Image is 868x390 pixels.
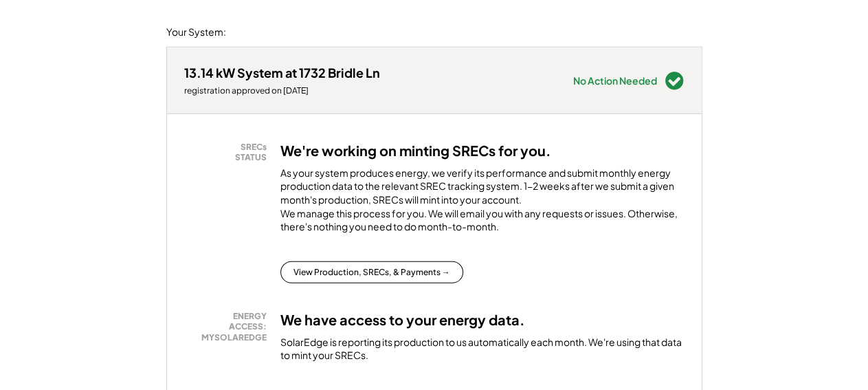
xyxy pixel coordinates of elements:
div: As your system produces energy, we verify its performance and submit monthly energy production da... [280,166,685,241]
div: 13.14 kW System at 1732 Bridle Ln [184,65,380,80]
button: View Production, SRECs, & Payments → [280,261,463,283]
h3: We have access to your energy data. [280,311,525,329]
div: No Action Needed [573,76,657,85]
h3: We're working on minting SRECs for you. [280,142,551,160]
div: registration approved on [DATE] [184,85,380,96]
div: SRECs STATUS [191,142,267,163]
div: ENERGY ACCESS: MYSOLAREDGE [191,311,267,343]
div: SolarEdge is reporting its production to us automatically each month. We're using that data to mi... [280,336,685,362]
div: Your System: [166,25,226,39]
